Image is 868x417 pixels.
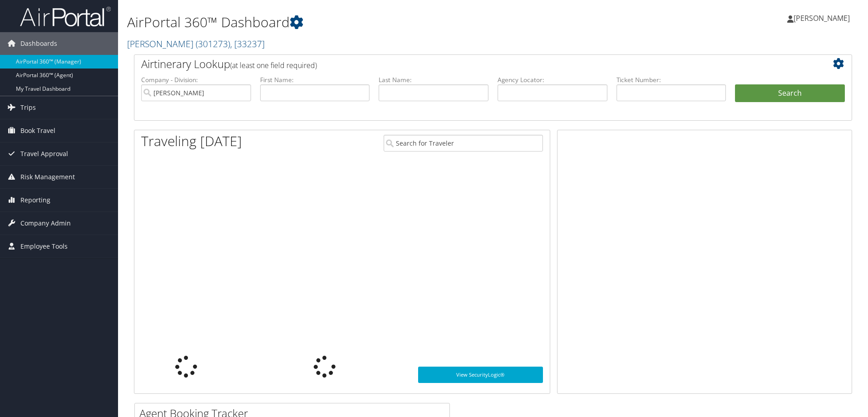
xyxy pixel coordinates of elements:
[787,5,859,32] a: [PERSON_NAME]
[141,56,785,72] h2: Airtinerary Lookup
[20,142,68,165] span: Travel Approval
[498,75,607,84] label: Agency Locator:
[735,84,845,103] button: Search
[20,119,55,142] span: Book Travel
[379,75,488,84] label: Last Name:
[127,38,265,50] a: [PERSON_NAME]
[260,75,370,84] label: First Name:
[141,132,242,151] h1: Traveling [DATE]
[794,13,850,23] span: [PERSON_NAME]
[20,96,36,119] span: Trips
[20,189,50,211] span: Reporting
[418,367,543,383] a: View SecurityLogic®
[616,75,726,84] label: Ticket Number:
[20,32,57,55] span: Dashboards
[230,38,265,50] span: , [ 33237 ]
[384,135,543,152] input: Search for Traveler
[20,6,111,27] img: airportal-logo.png
[230,60,317,70] span: (at least one field required)
[20,212,71,235] span: Company Admin
[127,13,615,32] h1: AirPortal 360™ Dashboard
[196,38,230,50] span: ( 301273 )
[20,235,68,258] span: Employee Tools
[141,75,251,84] label: Company - Division:
[20,166,75,188] span: Risk Management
